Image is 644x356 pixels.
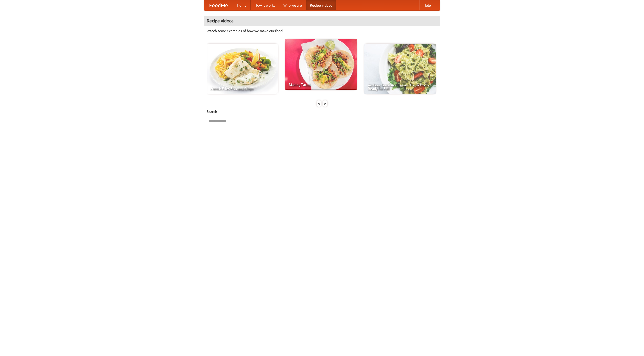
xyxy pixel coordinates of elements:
[419,0,435,10] a: Help
[204,0,233,10] a: FoodMe
[279,0,306,10] a: Who we are
[323,100,327,107] div: »
[204,16,440,26] h4: Recipe videos
[233,0,251,10] a: Home
[207,44,278,94] a: French Fries Fish and Chips
[210,87,274,90] span: French Fries Fish and Chips
[251,0,279,10] a: How it works
[317,100,321,107] div: «
[285,39,357,90] a: Making Tacos
[368,83,432,90] span: An Easy, Summery Tomato Pasta That's Ready for Fall
[306,0,336,10] a: Recipe videos
[364,44,436,94] a: An Easy, Summery Tomato Pasta That's Ready for Fall
[289,83,353,86] span: Making Tacos
[207,109,437,114] h5: Search
[207,28,437,33] p: Watch some examples of how we make our food!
